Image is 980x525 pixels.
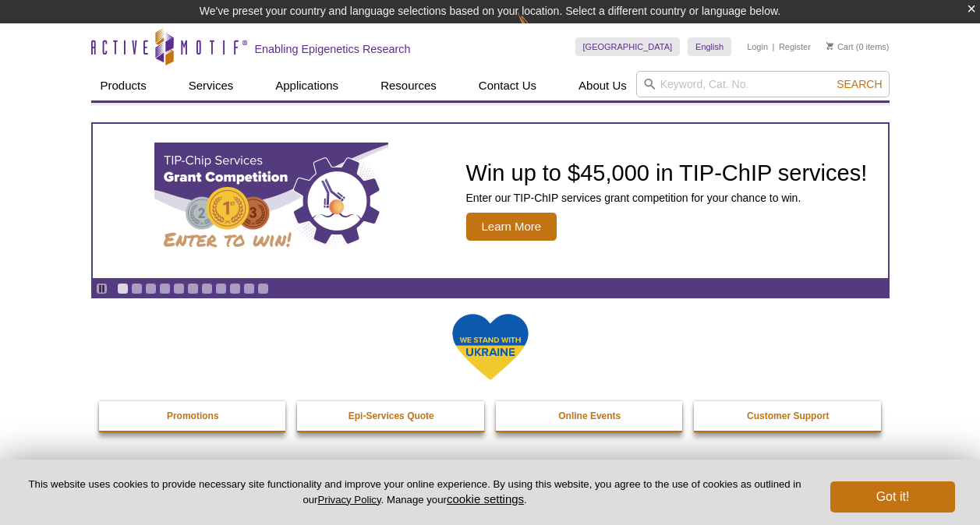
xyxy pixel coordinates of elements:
button: Got it! [830,481,955,513]
a: Go to slide 2 [131,283,143,294]
strong: Epi-Services Quote [348,410,434,421]
span: Search [837,78,882,90]
a: Resources [371,71,446,100]
a: Online Events [496,401,685,431]
button: Search [832,77,886,91]
a: Epi-Services Quote [297,401,486,431]
a: Products [91,71,156,100]
a: TIP-ChIP Services Grant Competition Win up to $45,000 in TIP-ChIP services! Enter our TIP-ChIP se... [93,124,888,278]
a: English [688,37,731,56]
img: TIP-ChIP Services Grant Competition [154,143,388,259]
a: Privacy Policy [317,494,380,506]
a: Go to slide 3 [145,283,157,294]
strong: Promotions [167,410,219,421]
a: Customer Support [694,401,883,431]
p: This website uses cookies to provide necessary site functionality and improve your online experie... [25,477,805,507]
button: cookie settings [447,492,524,506]
strong: Online Events [558,410,621,421]
a: Services [179,71,243,100]
input: Keyword, Cat. No. [636,71,890,97]
a: Cart [826,41,854,52]
a: Go to slide 9 [229,283,241,294]
a: Go to slide 8 [215,283,227,294]
a: Register [779,41,811,52]
a: Go to slide 7 [201,283,213,294]
a: Promotions [99,401,288,431]
a: Applications [266,71,348,100]
a: About Us [569,71,636,100]
li: | [773,37,775,56]
a: Go to slide 1 [117,283,129,294]
a: Go to slide 10 [243,283,255,294]
h2: Enabling Epigenetics Research [255,42,411,56]
img: Change Here [518,12,559,48]
li: (0 items) [826,37,890,56]
a: Go to slide 11 [257,283,269,294]
strong: Customer Support [747,410,829,421]
a: Toggle autoplay [96,283,108,294]
a: [GEOGRAPHIC_DATA] [575,37,681,56]
p: Enter our TIP-ChIP services grant competition for your chance to win. [466,191,868,205]
h2: Win up to $45,000 in TIP-ChIP services! [466,161,868,185]
a: Go to slide 6 [187,283,199,294]
a: Contact Us [469,71,546,100]
img: We Stand With Ukraine [451,312,529,382]
img: Your Cart [826,42,833,50]
span: Learn More [466,213,557,241]
a: Login [747,41,768,52]
a: Go to slide 4 [159,283,171,294]
article: TIP-ChIP Services Grant Competition [93,124,888,278]
a: Go to slide 5 [173,283,185,294]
